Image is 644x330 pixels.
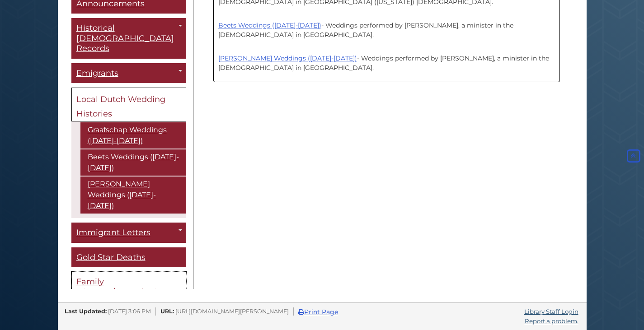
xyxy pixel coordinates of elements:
a: Gold Star Deaths [71,247,186,268]
p: - Weddings performed by [PERSON_NAME], a minister in the [DEMOGRAPHIC_DATA] in [GEOGRAPHIC_DATA]. [218,44,555,73]
a: Library Staff Login [524,308,578,315]
a: [PERSON_NAME] Weddings ([DATE]-[DATE]) [218,54,357,62]
a: Historical [DEMOGRAPHIC_DATA] Records [71,18,186,59]
span: Local Dutch Wedding Histories [76,94,165,119]
span: Last Updated: [65,308,107,315]
span: Family Histories/Genealogies [76,277,165,297]
span: URL: [160,308,174,315]
a: Beets Weddings ([DATE]-[DATE]) [80,149,186,176]
a: Immigrant Letters [71,223,186,243]
span: Immigrant Letters [76,228,150,237]
span: [URL][DOMAIN_NAME][PERSON_NAME] [175,308,289,315]
span: Gold Star Deaths [76,252,146,262]
span: Emigrants [76,68,118,78]
a: Back to Top [625,152,642,160]
a: Emigrants [71,63,186,84]
span: [DATE] 3:06 PM [108,308,151,315]
p: - Weddings performed by [PERSON_NAME], a minister in the [DEMOGRAPHIC_DATA] in [GEOGRAPHIC_DATA]. [218,11,555,40]
a: Local Dutch Wedding Histories [71,88,186,121]
a: Family Histories/Genealogies [71,272,186,302]
span: Historical [DEMOGRAPHIC_DATA] Records [76,23,174,53]
a: Graafschap Weddings ([DATE]-[DATE]) [80,122,186,149]
a: Print Page [298,308,338,316]
a: Beets Weddings ([DATE]-[DATE]) [218,21,321,29]
i: Print Page [298,309,304,315]
a: Report a problem. [525,317,578,325]
a: [PERSON_NAME] Weddings ([DATE]-[DATE]) [80,177,186,214]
